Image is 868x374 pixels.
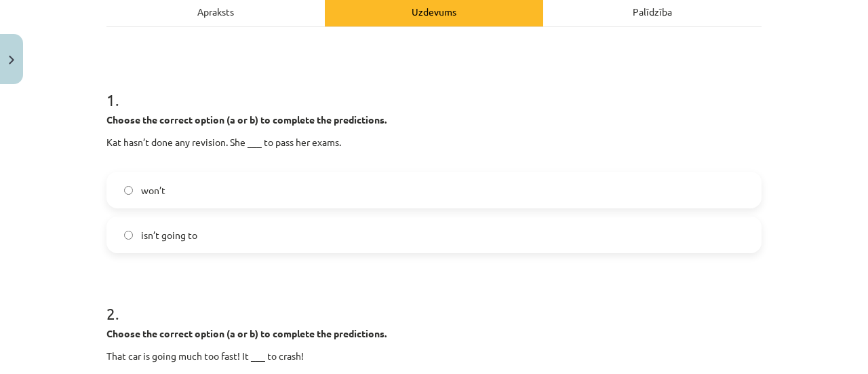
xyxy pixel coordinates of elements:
strong: Choose the correct option (a or b) to complete the predictions. [106,327,387,339]
h1: 2 . [106,280,762,322]
h1: 1 . [106,67,762,109]
p: Kat hasn’t done any revision. She ___ to pass her exams. [106,135,762,164]
img: icon-close-lesson-0947bae3869378f0d4975bcd49f059093ad1ed9edebbc8119c70593378902aed.svg [9,56,14,64]
input: won’t [124,186,133,195]
span: won’t [141,183,165,198]
input: isn’t going to [124,231,133,240]
span: isn’t going to [141,228,197,242]
strong: Choose the correct option (a or b) to complete the predictions. [106,113,387,126]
